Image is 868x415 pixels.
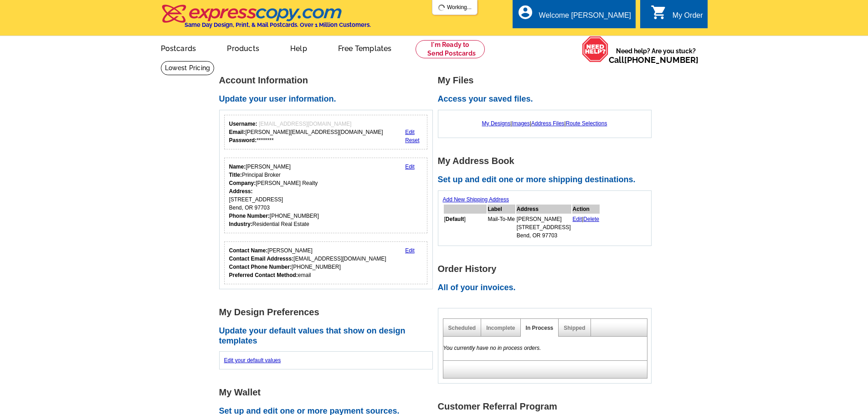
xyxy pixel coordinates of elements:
em: You currently have no in process orders. [443,345,541,351]
a: Edit [405,129,415,135]
td: [ ] [444,215,487,240]
td: | [572,215,600,240]
img: loading... [438,4,445,11]
h2: All of your invoices. [438,283,657,293]
b: Default [446,216,464,222]
strong: Company: [229,180,256,186]
span: [EMAIL_ADDRESS][DOMAIN_NAME] [259,121,351,127]
a: [PHONE_NUMBER] [624,55,699,65]
td: [PERSON_NAME] [STREET_ADDRESS] Bend, OR 97703 [516,215,571,240]
h1: Account Information [219,76,438,85]
th: Action [572,205,600,214]
div: [PERSON_NAME][EMAIL_ADDRESS][DOMAIN_NAME] ******** [229,120,383,144]
h1: Customer Referral Program [438,402,657,411]
div: Welcome [PERSON_NAME] [539,11,631,24]
a: Route Selections [566,120,607,127]
a: Same Day Design, Print, & Mail Postcards. Over 1 Million Customers. [161,11,371,28]
strong: Name: [229,164,246,170]
a: In Process [526,325,554,331]
i: shopping_cart [651,4,667,20]
span: Call [609,55,699,65]
img: help [582,36,609,62]
a: Reset [405,137,419,143]
a: Products [212,37,274,58]
strong: Username: [229,121,257,127]
strong: Preferred Contact Method: [229,272,298,278]
a: Address Files [531,120,565,127]
a: Edit [405,247,415,254]
strong: Contact Phone Number: [229,264,292,270]
a: Edit [573,216,582,222]
div: Your personal details. [224,158,428,233]
a: Incomplete [486,325,515,331]
h1: My Files [438,76,657,85]
h4: Same Day Design, Print, & Mail Postcards. Over 1 Million Customers. [185,21,371,28]
a: Edit your default values [224,357,281,364]
strong: Contact Name: [229,247,268,254]
h1: My Address Book [438,156,657,166]
h2: Access your saved files. [438,94,657,104]
span: Need help? Are you stuck? [609,46,703,65]
a: shopping_cart My Order [651,10,703,21]
h2: Update your user information. [219,94,438,104]
h2: Set up and edit one or more shipping destinations. [438,175,657,185]
div: My Order [673,11,703,24]
strong: Phone Number: [229,213,270,219]
a: Delete [583,216,599,222]
strong: Industry: [229,221,252,227]
div: Your login information. [224,115,428,149]
strong: Contact Email Addresss: [229,256,294,262]
th: Label [488,205,515,214]
a: Free Templates [324,37,406,58]
h1: My Design Preferences [219,307,438,317]
a: Scheduled [448,325,476,331]
div: [PERSON_NAME] Principal Broker [PERSON_NAME] Realty [STREET_ADDRESS] Bend, OR 97703 [PHONE_NUMBER... [229,163,319,228]
h2: Update your default values that show on design templates [219,326,438,346]
a: My Designs [482,120,511,127]
div: Who should we contact regarding order issues? [224,241,428,284]
a: Edit [405,164,415,170]
a: Postcards [146,37,211,58]
a: Images [512,120,529,127]
strong: Address: [229,188,253,195]
i: account_circle [517,4,534,20]
a: Help [276,37,322,58]
a: Shipped [564,325,585,331]
strong: Title: [229,172,242,178]
h1: My Wallet [219,388,438,397]
div: [PERSON_NAME] [EMAIL_ADDRESS][DOMAIN_NAME] [PHONE_NUMBER] email [229,246,386,279]
strong: Password: [229,137,257,143]
th: Address [516,205,571,214]
h1: Order History [438,264,657,274]
a: Add New Shipping Address [443,196,509,203]
strong: Email: [229,129,246,135]
div: | | | [443,115,647,132]
td: Mail-To-Me [488,215,515,240]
